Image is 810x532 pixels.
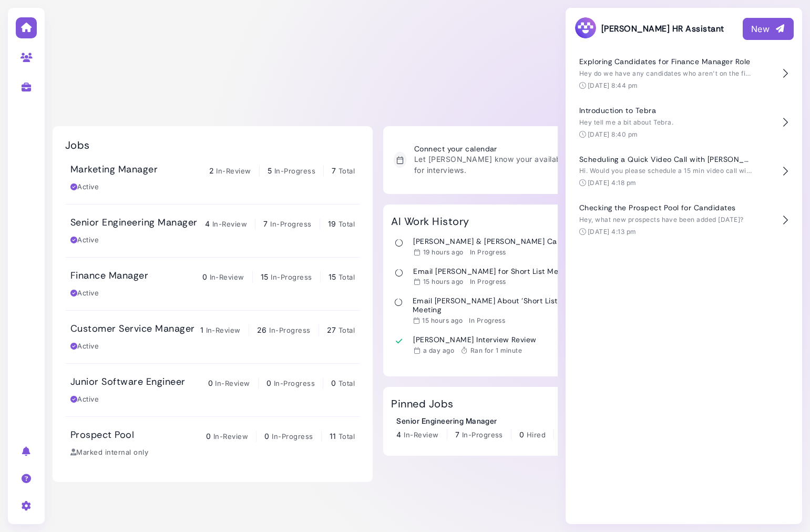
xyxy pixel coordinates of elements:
span: 15 [261,272,269,281]
span: Total [339,379,355,387]
span: 7 [263,219,268,228]
time: [DATE] 4:13 pm [588,228,637,236]
div: Marked internal only [70,447,148,458]
span: Total [339,432,355,441]
h4: Introduction to Tebra [579,106,753,115]
time: Sep 16, 2025 [423,248,464,256]
span: In-Review [404,431,438,439]
a: Finance Manager 0 In-Review 15 In-Progress 15 Total Active [65,258,360,310]
span: Total [339,220,355,228]
h3: [PERSON_NAME] Interview Review [413,335,536,344]
span: Hey tell me a bit about Tebra. [579,118,673,126]
span: 27 [327,325,336,334]
h2: Jobs [65,139,90,151]
span: In-Review [206,326,241,334]
div: Active [70,394,99,405]
div: Active [70,235,99,245]
div: Active [70,182,99,192]
a: Senior Engineering Manager 4 In-Review 7 In-Progress 0 Hired 19 Total [396,415,589,441]
span: Hey, what new prospects have been added [DATE]? [579,216,744,223]
span: Total [339,273,355,281]
h3: [PERSON_NAME] & [PERSON_NAME] Call [413,237,560,246]
button: Scheduling a Quick Video Call with [PERSON_NAME] Hi. Would you please schedule a 15 min video cal... [574,147,794,196]
span: In-Progress [274,167,315,175]
time: [DATE] 4:18 pm [588,179,637,187]
a: Prospect Pool 0 In-Review 0 In-Progress 11 Total Marked internal only [65,417,360,469]
button: Checking the Prospect Pool for Candidates Hey, what new prospects have been added [DATE]? [DATE] ... [574,196,794,244]
button: Introduction to Tebra Hey tell me a bit about Tebra. [DATE] 8:40 pm [574,98,794,147]
a: Customer Service Manager 1 In-Review 26 In-Progress 27 Total Active [65,311,360,363]
span: 7 [332,166,336,175]
span: 7 [455,430,459,439]
button: Exploring Candidates for Finance Manager Role Hey do we have any candidates who aren't on the fin... [574,49,794,98]
span: 0 [202,272,207,281]
span: 2 [209,166,214,175]
span: In-Review [212,220,247,228]
span: In-Review [216,167,251,175]
button: New [743,18,794,40]
h3: Prospect Pool [70,429,134,441]
div: Active [70,288,99,299]
h3: Marketing Manager [70,164,158,176]
span: In-Progress [270,220,311,228]
h3: Junior Software Engineer [70,376,186,388]
div: New [751,23,785,35]
span: In-Review [210,273,244,281]
h3: Email [PERSON_NAME] for Short List Meeting [413,267,576,276]
span: In-Progress [274,379,315,387]
div: Active [70,341,99,352]
span: 26 [257,325,267,334]
time: Sep 16, 2025 [422,316,463,324]
a: Senior Engineering Manager 4 In-Review 7 In-Progress 19 Total Active [65,204,360,257]
span: Ran for 1 minute [470,346,522,354]
time: Sep 16, 2025 [423,278,464,285]
time: [DATE] 8:40 pm [588,130,638,138]
span: 19 [328,219,336,228]
a: Marketing Manager 2 In-Review 5 In-Progress 7 Total Active [65,151,360,204]
time: Sep 16, 2025 [423,346,454,354]
h2: AI Work History [391,215,469,228]
h3: Connect your calendar [414,145,579,154]
span: 0 [331,378,336,387]
span: In-Progress [269,326,310,334]
div: Senior Engineering Manager [396,415,589,426]
span: Total [339,167,355,175]
h3: Finance Manager [70,270,148,282]
span: 1 [200,325,203,334]
span: Hired [527,431,546,439]
h3: Customer Service Manager [70,323,195,335]
span: 0 [519,430,524,439]
span: 15 [329,272,336,281]
h2: Pinned Jobs [391,397,453,410]
span: 5 [268,166,272,175]
h4: Exploring Candidates for Finance Manager Role [579,57,753,66]
h3: Senior Engineering Manager [70,217,197,229]
div: In Progress [469,316,505,325]
span: 4 [205,219,210,228]
a: Connect your calendar Let [PERSON_NAME] know your availability for interviews. [388,139,597,181]
h4: Scheduling a Quick Video Call with [PERSON_NAME] [579,155,753,164]
h3: [PERSON_NAME] HR Assistant [574,16,724,41]
span: 4 [396,430,401,439]
span: In-Progress [271,273,312,281]
h4: Checking the Prospect Pool for Candidates [579,203,753,212]
h3: [PERSON_NAME]'s Customer Service Manager Evaluation [411,365,581,383]
time: [DATE] 8:44 pm [588,81,638,89]
div: In Progress [470,248,506,257]
span: 0 [266,378,271,387]
span: 0 [208,378,213,387]
span: 11 [330,432,336,441]
span: In-Progress [462,431,503,439]
p: Let [PERSON_NAME] know your availability for interviews. [414,154,579,176]
div: In Progress [470,278,506,286]
h3: Email [PERSON_NAME] About 'Short List' Meeting [413,296,581,314]
a: Junior Software Engineer 0 In-Review 0 In-Progress 0 Total Active [65,364,360,416]
span: In-Review [215,379,250,387]
span: In-Review [213,432,248,441]
span: Total [339,326,355,334]
span: In-Progress [272,432,313,441]
span: 0 [206,432,211,441]
span: 0 [264,432,269,441]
